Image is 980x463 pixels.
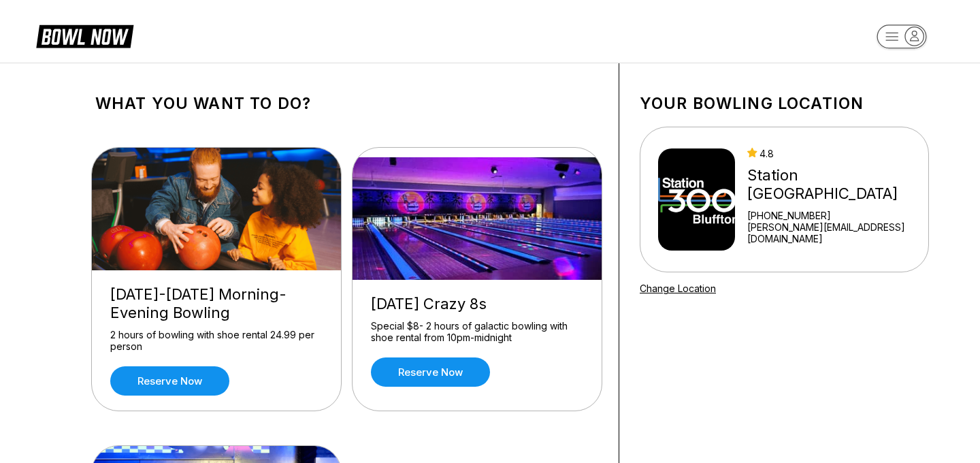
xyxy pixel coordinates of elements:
[110,285,323,322] div: [DATE]-[DATE] Morning-Evening Bowling
[371,295,583,313] div: [DATE] Crazy 8s
[640,94,929,113] h1: Your bowling location
[110,329,323,353] div: 2 hours of bowling with shoe rental 24.99 per person
[371,320,583,344] div: Special $8- 2 hours of galactic bowling with shoe rental from 10pm-midnight
[95,94,598,113] h1: What you want to do?
[353,157,603,280] img: Thursday Crazy 8s
[658,148,735,251] img: Station 300 Bluffton
[747,221,923,244] a: [PERSON_NAME][EMAIL_ADDRESS][DOMAIN_NAME]
[92,148,342,270] img: Friday-Sunday Morning-Evening Bowling
[747,210,923,221] div: [PHONE_NUMBER]
[371,357,490,387] a: Reserve now
[747,166,923,203] div: Station [GEOGRAPHIC_DATA]
[640,283,716,294] a: Change Location
[110,366,229,396] a: Reserve now
[747,148,923,159] div: 4.8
